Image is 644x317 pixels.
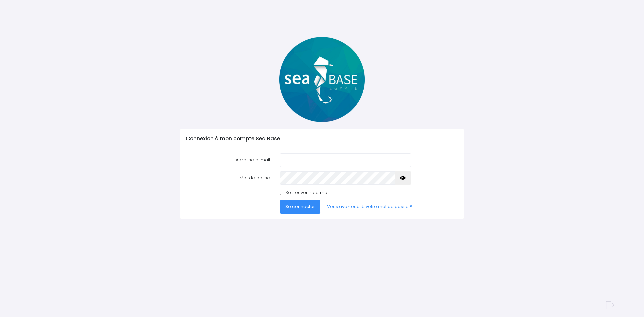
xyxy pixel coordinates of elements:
label: Mot de passe [181,171,275,185]
div: Connexion à mon compte Sea Base [180,129,463,148]
button: Se connecter [280,200,320,213]
a: Vous avez oublié votre mot de passe ? [322,200,418,213]
label: Adresse e-mail [181,153,275,167]
label: Se souvenir de moi [285,189,328,196]
span: Se connecter [285,203,315,210]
